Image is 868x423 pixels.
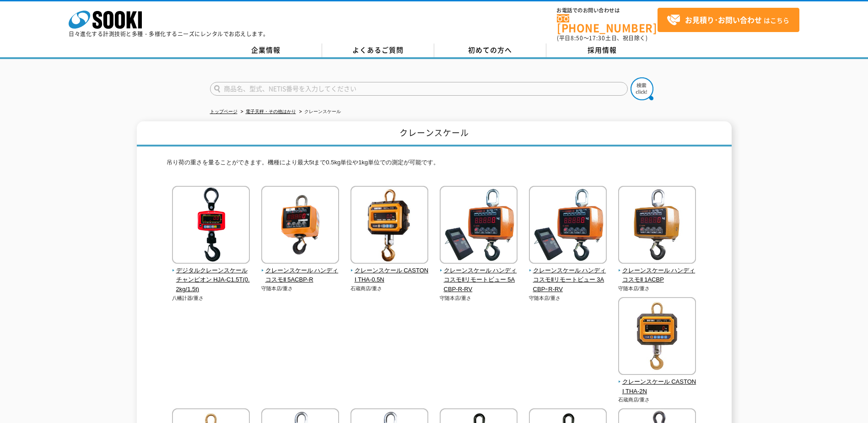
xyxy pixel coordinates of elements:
[658,8,799,32] a: お見積り･お問い合わせはこちら
[246,109,296,114] a: 電子天秤・その他はかり
[210,109,237,114] a: トップページ
[172,294,250,302] p: 八幡計器/重さ
[350,266,429,285] span: クレーンスケール CASTONⅠ THA-0.5N
[529,294,607,302] p: 守随本店/重さ
[261,266,340,285] span: クレーンスケール ハンディコスモⅡ 5ACBP-R
[618,257,696,285] a: クレーンスケール ハンディコスモⅡ 1ACBP
[618,396,696,404] p: 石蔵商店/重さ
[137,121,732,146] h1: クレーンスケール
[618,186,696,266] img: クレーンスケール ハンディコスモⅡ 1ACBP
[440,294,518,302] p: 守随本店/重さ
[434,43,546,57] a: 初めての方へ
[667,13,789,27] span: はこちら
[618,377,696,396] span: クレーンスケール CASTONⅠ THA-2N
[440,257,518,294] a: クレーンスケール ハンディコスモⅡリモートビュー 5ACBP-R-RV
[529,257,607,294] a: クレーンスケール ハンディコスモⅡリモートビュー 3ACBPｰR-RV
[350,186,428,266] img: クレーンスケール CASTONⅠ THA-0.5N
[618,285,696,293] p: 守随本店/重さ
[172,186,250,266] img: デジタルクレーンスケール チャンピオン HJA-C1.5T(0.2kg/1.5t)
[571,34,583,42] span: 8:50
[618,266,696,285] span: クレーンスケール ハンディコスモⅡ 1ACBP
[69,31,269,37] p: 日々進化する計測技術と多種・多様化するニーズにレンタルでお応えします。
[618,297,696,377] img: クレーンスケール CASTONⅠ THA-2N
[557,34,647,42] span: (平日 ～ 土日、祝日除く)
[440,266,518,294] span: クレーンスケール ハンディコスモⅡリモートビュー 5ACBP-R-RV
[557,14,658,33] a: [PHONE_NUMBER]
[261,186,339,266] img: クレーンスケール ハンディコスモⅡ 5ACBP-R
[172,266,250,294] span: デジタルクレーンスケール チャンピオン HJA-C1.5T(0.2kg/1.5t)
[350,285,429,293] p: 石蔵商店/重さ
[631,77,653,100] img: btn_search.png
[210,82,628,96] input: 商品名、型式、NETIS番号を入力してください
[167,158,702,172] p: 吊り荷の重さを量ることができます。機種により最大5tまで0.5kg単位や1kg単位での測定が可能です。
[557,8,658,13] span: お電話でのお問い合わせは
[440,186,518,266] img: クレーンスケール ハンディコスモⅡリモートビュー 5ACBP-R-RV
[546,43,658,57] a: 採用情報
[297,107,341,117] li: クレーンスケール
[172,257,250,294] a: デジタルクレーンスケール チャンピオン HJA-C1.5T(0.2kg/1.5t)
[529,186,607,266] img: クレーンスケール ハンディコスモⅡリモートビュー 3ACBPｰR-RV
[350,257,429,285] a: クレーンスケール CASTONⅠ THA-0.5N
[322,43,434,57] a: よくあるご質問
[685,14,762,25] strong: お見積り･お問い合わせ
[261,285,340,293] p: 守随本店/重さ
[261,257,340,285] a: クレーンスケール ハンディコスモⅡ 5ACBP-R
[529,266,607,294] span: クレーンスケール ハンディコスモⅡリモートビュー 3ACBPｰR-RV
[468,45,512,55] span: 初めての方へ
[618,369,696,396] a: クレーンスケール CASTONⅠ THA-2N
[210,43,322,57] a: 企業情報
[589,34,605,42] span: 17:30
